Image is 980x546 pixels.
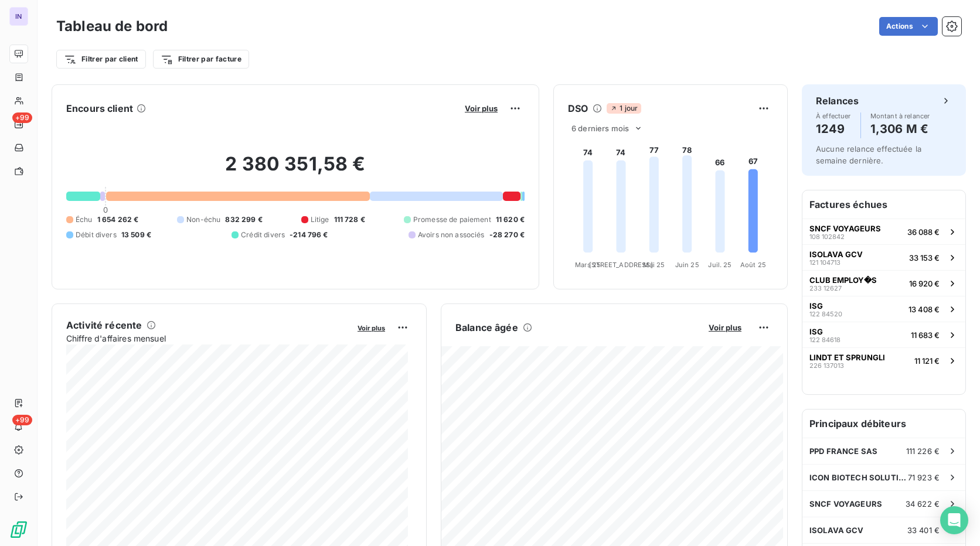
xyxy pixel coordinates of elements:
[311,214,329,225] span: Litige
[809,224,881,233] span: SNCF VOYAGEURS
[816,144,921,165] span: Aucune relance effectuée la semaine dernière.
[334,214,365,225] span: 111 728 €
[186,214,220,225] span: Non-échu
[455,320,518,335] h6: Balance âgée
[354,322,389,333] button: Voir plus
[802,409,965,438] h6: Principaux débiteurs
[66,332,349,344] span: Chiffre d'affaires mensuel
[56,50,146,69] button: Filtrer par client
[708,261,731,269] tspan: Juil. 25
[908,305,940,314] span: 13 408 €
[705,322,745,333] button: Voir plus
[809,259,841,266] span: 121 104713
[809,362,844,369] span: 226 137013
[97,214,139,225] span: 1 654 262 €
[66,101,133,115] h6: Encours client
[906,446,940,456] span: 111 226 €
[809,446,877,456] span: PPD FRANCE SAS
[809,327,823,336] span: ISG
[575,261,601,269] tspan: Mars 25
[809,233,845,240] span: 108 102842
[940,506,968,534] div: Open Intercom Messenger
[465,104,498,113] span: Voir plus
[802,347,965,373] button: LINDT ET SPRUNGLI226 13701311 121 €
[418,230,485,240] span: Avoirs non associés
[809,336,841,343] span: 122 84618
[9,115,28,134] a: +99
[9,520,28,539] img: Logo LeanPay
[358,324,385,332] span: Voir plus
[709,323,741,332] span: Voir plus
[225,214,262,225] span: 832 299 €
[908,473,940,482] span: 71 923 €
[802,270,965,296] button: CLUB EMPLOY�S233 1262716 920 €
[496,214,525,225] span: 11 620 €
[290,230,328,240] span: -214 796 €
[809,499,882,509] span: SNCF VOYAGEURS
[911,330,940,340] span: 11 683 €
[809,285,842,292] span: 233 12627
[909,279,940,288] span: 16 920 €
[568,101,588,115] h6: DSO
[153,50,249,69] button: Filtrer par facture
[870,120,930,138] h4: 1,306 M €
[489,230,525,240] span: -28 270 €
[809,301,823,310] span: ISG
[879,17,938,36] button: Actions
[12,112,32,123] span: +99
[802,244,965,270] button: ISOLAVA GCV121 10471333 153 €
[643,261,665,269] tspan: Mai 25
[909,253,940,262] span: 33 153 €
[802,190,965,219] h6: Factures échues
[914,356,940,366] span: 11 121 €
[241,230,285,240] span: Crédit divers
[816,112,851,120] span: À effectuer
[76,230,117,240] span: Débit divers
[802,219,965,244] button: SNCF VOYAGEURS108 10284236 088 €
[56,16,168,37] h3: Tableau de bord
[809,310,842,318] span: 122 84520
[809,275,877,285] span: CLUB EMPLOY�S
[870,112,930,120] span: Montant à relancer
[907,227,940,237] span: 36 088 €
[9,7,28,26] div: IN
[12,415,32,425] span: +99
[809,353,885,362] span: LINDT ET SPRUNGLI
[809,473,908,482] span: ICON BIOTECH SOLUTION
[589,261,652,269] tspan: [STREET_ADDRESS]
[607,103,641,114] span: 1 jour
[816,94,859,108] h6: Relances
[740,261,766,269] tspan: Août 25
[103,205,108,214] span: 0
[66,318,142,332] h6: Activité récente
[907,525,940,535] span: 33 401 €
[816,120,851,138] h4: 1249
[802,322,965,347] button: ISG122 8461811 683 €
[571,124,629,133] span: 6 derniers mois
[121,230,151,240] span: 13 509 €
[906,499,940,509] span: 34 622 €
[675,261,699,269] tspan: Juin 25
[461,103,501,114] button: Voir plus
[66,152,525,187] h2: 2 380 351,58 €
[413,214,491,225] span: Promesse de paiement
[76,214,93,225] span: Échu
[809,250,863,259] span: ISOLAVA GCV
[809,525,864,535] span: ISOLAVA GCV
[802,296,965,322] button: ISG122 8452013 408 €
